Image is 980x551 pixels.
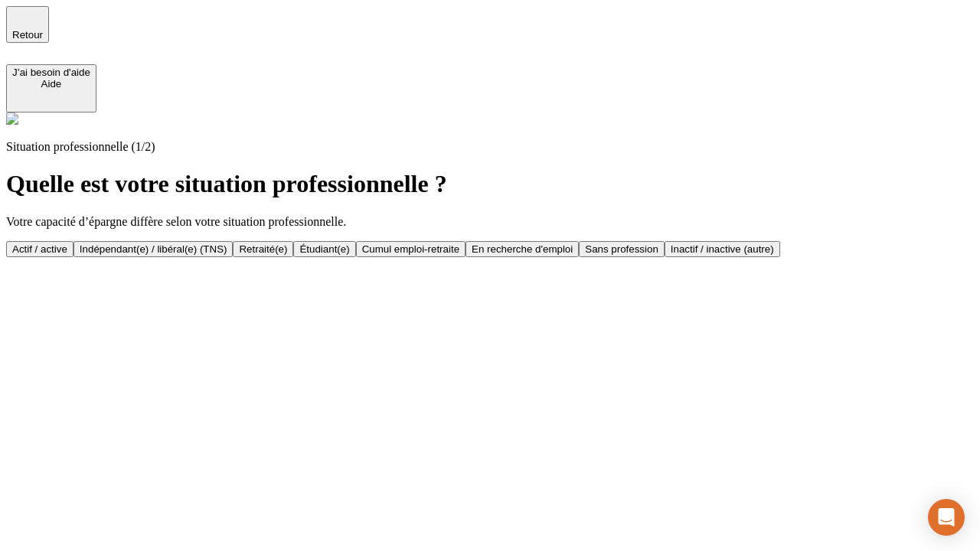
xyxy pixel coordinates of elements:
button: Indépendant(e) / libéral(e) (TNS) [73,241,234,257]
h1: Quelle est votre situation professionnelle ? [6,170,974,198]
div: Inactif / inactive (autre) [671,243,774,255]
button: En recherche d'emploi [465,241,579,257]
button: Sans profession [579,241,665,257]
div: Retraité(e) [239,243,287,255]
div: Étudiant(e) [299,243,349,255]
div: Open Intercom Messenger [928,499,965,536]
button: Inactif / inactive (autre) [665,241,780,257]
img: alexis.png [6,112,18,125]
button: Retour [6,6,49,43]
div: J’ai besoin d'aide [12,67,90,78]
div: Indépendant(e) / libéral(e) (TNS) [80,243,227,255]
p: Situation professionnelle (1/2) [6,140,974,154]
div: Cumul emploi-retraite [362,243,459,255]
div: Aide [12,78,90,90]
span: Retour [12,29,43,41]
div: En recherche d'emploi [472,243,573,255]
div: Actif / active [12,243,67,255]
button: Actif / active [6,241,73,257]
button: J’ai besoin d'aideAide [6,64,96,112]
button: Retraité(e) [233,241,293,257]
button: Étudiant(e) [293,241,355,257]
div: Sans profession [585,243,658,255]
p: Votre capacité d’épargne diffère selon votre situation professionnelle. [6,215,974,229]
button: Cumul emploi-retraite [356,241,465,257]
